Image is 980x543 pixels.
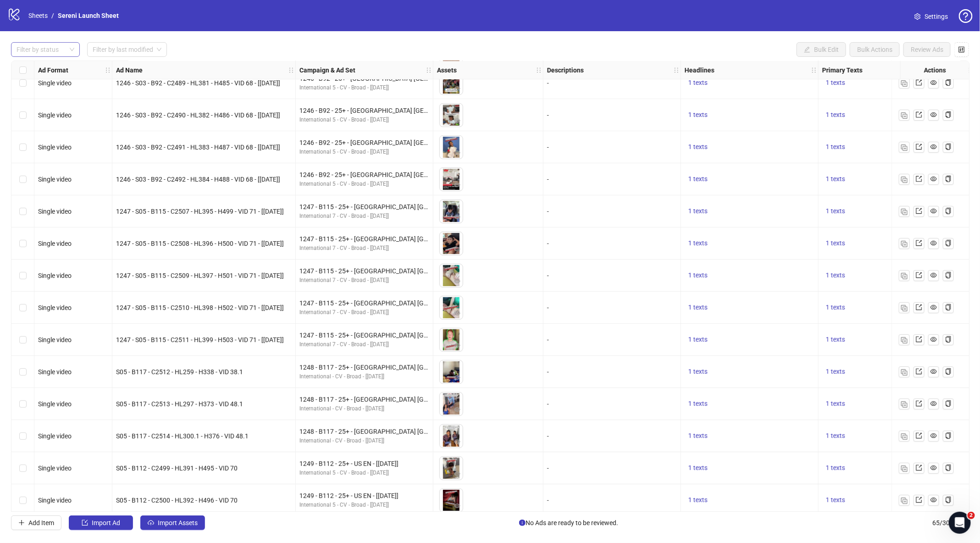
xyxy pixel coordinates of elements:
button: 1 texts [685,495,711,506]
div: Select all rows [11,61,34,79]
button: 1 texts [822,431,849,442]
button: Preview [452,372,463,383]
span: setting [914,13,921,20]
a: Sereni Launch Sheet [56,11,121,21]
span: eye [930,176,937,182]
span: export [916,368,922,375]
button: Bulk Actions [850,42,900,57]
span: eye [454,150,460,156]
span: - [547,208,549,215]
div: Select row 5 [11,163,34,195]
span: copy [945,79,952,86]
span: 1 texts [826,336,845,343]
span: copy [945,144,952,150]
img: Duplicate [901,369,908,376]
div: Select row 12 [11,388,34,420]
button: 1 texts [685,206,711,217]
span: question-circle [959,9,973,23]
span: S05 - B117 - C2513 - HL297 - H373 - VID 48.1 [116,400,243,408]
button: 1 texts [822,206,849,217]
span: - [547,111,549,119]
img: Asset 1 [440,393,463,416]
button: Preview [452,276,463,287]
button: 1 texts [822,463,849,474]
div: 1246 - B92 - 25+ - [GEOGRAPHIC_DATA] [GEOGRAPHIC_DATA] [GEOGRAPHIC_DATA] - [[DATE]] [299,170,429,180]
div: Select row 2 [11,67,34,99]
button: Review Ads [903,42,951,57]
span: Single video [38,304,72,311]
strong: Assets [437,65,457,75]
span: Single video [38,465,72,472]
span: copy [945,368,952,375]
span: eye [454,310,460,316]
span: export [916,208,922,214]
span: copy [945,432,952,439]
div: 1247 - B115 - 25+ - [GEOGRAPHIC_DATA] [GEOGRAPHIC_DATA] [GEOGRAPHIC_DATA] - [[DATE]] [299,330,429,340]
span: Single video [38,144,72,151]
img: Duplicate [901,80,908,87]
span: 1 texts [688,143,708,150]
div: International 5 - CV - Broad - [[DATE]] [299,116,429,124]
span: S05 - B117 - C2512 - HL259 - H338 - VID 38.1 [116,368,243,376]
span: copy [945,400,952,407]
div: Select row 7 [11,227,34,260]
span: export [916,79,922,86]
span: copy [945,111,952,118]
button: 1 texts [685,174,711,185]
span: 1 texts [688,304,708,311]
span: export [916,465,922,471]
span: 1246 - S03 - B92 - C2489 - HL381 - H485 - VID 68 - [[DATE]] [116,79,280,87]
span: eye [454,246,460,252]
img: Duplicate [901,465,908,472]
span: 1 texts [826,143,845,150]
span: eye [930,497,937,503]
span: eye [454,214,460,220]
button: Duplicate [899,463,910,474]
span: holder [426,67,432,73]
span: eye [930,336,937,343]
span: 1 texts [688,368,708,375]
span: Single video [38,240,72,247]
button: Preview [452,308,463,319]
span: eye [454,503,460,509]
button: Preview [452,437,463,448]
span: holder [817,67,824,73]
span: 1246 - S03 - B92 - C2490 - HL382 - H486 - VID 68 - [[DATE]] [116,111,280,119]
button: 1 texts [685,463,711,474]
img: Asset 1 [440,200,463,223]
span: holder [811,67,817,73]
button: Configure table settings [954,42,969,57]
strong: Ad Format [38,65,68,75]
button: Duplicate [899,302,910,313]
div: Select row 9 [11,292,34,324]
img: Duplicate [901,498,908,504]
button: 1 texts [822,270,849,281]
span: 1 texts [688,432,708,439]
span: 1 texts [688,496,708,504]
span: Settings [925,11,948,22]
img: Duplicate [901,273,908,279]
button: 1 texts [822,495,849,506]
span: copy [945,465,952,471]
span: Single video [38,432,72,440]
button: Preview [452,501,463,512]
span: - [547,304,549,311]
img: Asset 1 [440,264,463,287]
button: 1 texts [685,238,711,249]
span: export [916,272,922,278]
span: eye [930,368,937,375]
div: Resize Campaign & Ad Set column [431,61,433,79]
span: plus [18,520,25,526]
span: eye [930,465,937,471]
span: control [958,46,965,53]
img: Duplicate [901,337,908,344]
span: - [547,432,549,440]
button: Import Ad [69,515,133,530]
button: 1 texts [685,302,711,313]
span: Import Assets [158,519,198,526]
span: import [82,520,88,526]
span: eye [454,342,460,349]
span: eye [454,471,460,477]
span: 1 texts [688,175,708,183]
span: Single video [38,400,72,408]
